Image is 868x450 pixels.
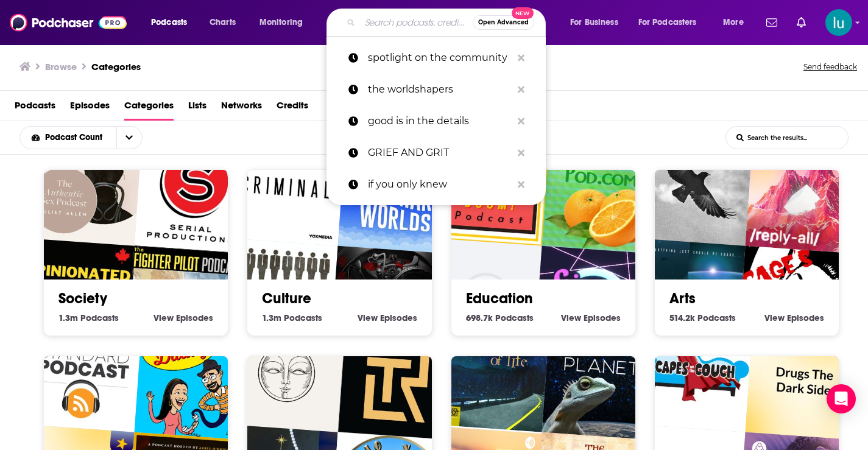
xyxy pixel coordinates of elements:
[478,19,529,26] span: Open Advanced
[188,96,206,121] a: Lists
[697,312,736,323] span: Podcasts
[669,289,696,308] a: Arts
[153,312,213,323] a: View Society Episodes
[827,384,856,413] div: Open Intercom Messenger
[495,312,534,323] span: Podcasts
[360,13,473,32] input: Search podcasts, credits, & more...
[368,169,512,200] p: if you only knew
[715,13,759,32] button: open menu
[91,61,141,72] a: Categories
[151,14,187,31] span: Podcasts
[210,14,236,31] span: Charts
[723,14,744,31] span: More
[19,126,161,149] h2: Choose List sort
[542,136,660,254] img: Learn Chinese & Culture @ iMandarinPod.com
[542,322,660,440] img: Sentient Planet
[466,312,493,323] span: 698.7k
[431,315,549,433] img: One Third of Life
[202,13,243,32] a: Charts
[143,13,203,32] button: open menu
[562,13,633,32] button: open menu
[561,312,621,323] a: View Education Episodes
[10,11,127,34] a: Podchaser - Follow, Share and Rate Podcasts
[58,289,107,308] a: Society
[262,312,322,323] a: 1.3m Culture Podcasts
[176,312,213,323] span: Episodes
[326,137,546,169] a: GRIEF AND GRIT
[326,105,546,137] a: good is in the details
[45,133,107,142] span: Podcast Count
[262,312,281,323] span: 1.3m
[368,137,512,169] p: GRIEF AND GRIT
[764,312,785,323] span: View
[70,96,110,121] a: Episodes
[825,9,852,36] img: User Profile
[135,322,253,440] img: Better Call Daddy
[512,7,534,19] span: New
[561,312,581,323] span: View
[761,12,782,33] a: Show notifications dropdown
[638,14,697,31] span: For Podcasters
[221,96,262,121] a: Networks
[825,9,852,36] span: Logged in as lusodano
[45,61,77,72] h3: Browse
[228,315,346,433] img: Esencias de ALQVIMIA
[284,312,322,323] span: Podcasts
[745,322,863,440] img: Drugs: The Dark Side
[326,74,546,105] a: the worldshapers
[466,312,534,323] a: 698.7k Education Podcasts
[368,74,512,105] p: the worldshapers
[358,312,417,323] a: View Culture Episodes
[473,15,534,30] button: Open AdvancedNew
[635,128,753,246] img: The Ghosts of Harrenhal: A Song of Ice and Fire Podcast (ASOIAF)
[745,136,863,254] img: Reply All
[277,96,308,121] a: Credits
[825,9,852,36] button: Show profile menu
[466,289,533,308] a: Education
[15,96,55,121] a: Podcasts
[124,96,174,121] a: Categories
[326,169,546,200] a: if you only knew
[116,127,142,149] button: open menu
[24,128,143,246] img: Authentic Sex with Juliet Allen
[368,105,512,137] p: good is in the details
[135,136,253,254] img: Serial
[764,312,824,323] a: View Arts Episodes
[635,315,753,433] img: Capes On the Couch - Where Comics Get Counseling
[153,312,174,323] span: View
[368,42,512,74] p: spotlight on the community
[630,13,715,32] button: open menu
[24,315,143,433] img: The Bitcoin Standard Podcast
[358,312,378,323] span: View
[792,12,811,33] a: Show notifications dropdown
[58,312,78,323] span: 1.3m
[228,128,346,246] div: Criminal
[80,312,119,323] span: Podcasts
[787,312,824,323] span: Episodes
[326,42,546,74] a: spotlight on the community
[251,13,319,32] button: open menu
[669,312,695,323] span: 514.2k
[669,312,736,323] a: 514.2k Arts Podcasts
[584,312,621,323] span: Episodes
[380,312,417,323] span: Episodes
[58,312,119,323] a: 1.3m Society Podcasts
[259,14,303,31] span: Monitoring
